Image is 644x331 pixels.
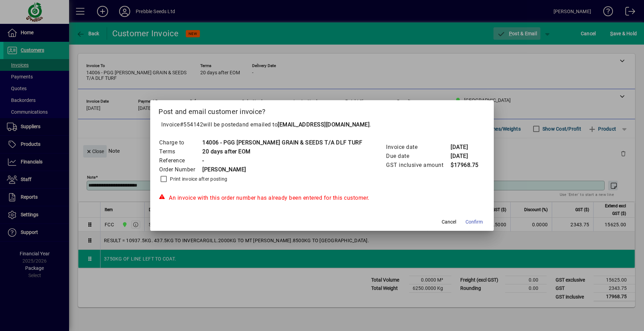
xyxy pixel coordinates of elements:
[442,218,456,226] span: Cancel
[239,121,369,128] span: and emailed to
[159,156,202,165] td: Reference
[158,194,486,202] div: An invoice with this order number has already been entered for this customer.
[386,161,450,170] td: GST inclusive amount
[159,165,202,174] td: Order Number
[450,161,479,170] td: $17968.75
[202,138,362,147] td: 14006 - PGG [PERSON_NAME] GRAIN & SEEDS T/A DLF TURF
[202,156,362,165] td: -
[450,152,479,161] td: [DATE]
[159,138,202,147] td: Charge to
[386,152,450,161] td: Due date
[180,121,203,128] span: #554142
[159,147,202,156] td: Terms
[465,218,483,226] span: Confirm
[278,121,369,128] b: [EMAIL_ADDRESS][DOMAIN_NAME]
[450,143,479,152] td: [DATE]
[150,100,494,120] h2: Post and email customer invoice?
[438,216,460,228] button: Cancel
[386,143,450,152] td: Invoice date
[158,121,486,129] p: Invoice will be posted .
[202,147,362,156] td: 20 days after EOM
[169,176,227,182] label: Print invoice after posting
[463,216,486,228] button: Confirm
[202,165,362,174] td: [PERSON_NAME]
